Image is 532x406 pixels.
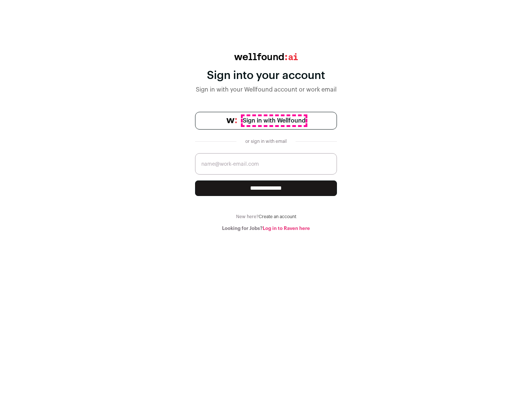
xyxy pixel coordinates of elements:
[242,138,290,144] div: or sign in with email
[259,214,296,219] a: Create an account
[263,226,310,231] a: Log in to Raven here
[234,53,298,60] img: wellfound:ai
[195,226,337,231] div: Looking for Jobs?
[195,112,337,130] a: Sign in with Wellfound
[195,85,337,94] div: Sign in with your Wellfound account or work email
[195,153,337,175] input: name@work-email.com
[195,69,337,82] div: Sign into your account
[226,118,237,123] img: wellfound-symbol-flush-black-fb3c872781a75f747ccb3a119075da62bfe97bd399995f84a933054e44a575c4.png
[195,214,337,220] div: New here?
[243,116,306,125] span: Sign in with Wellfound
